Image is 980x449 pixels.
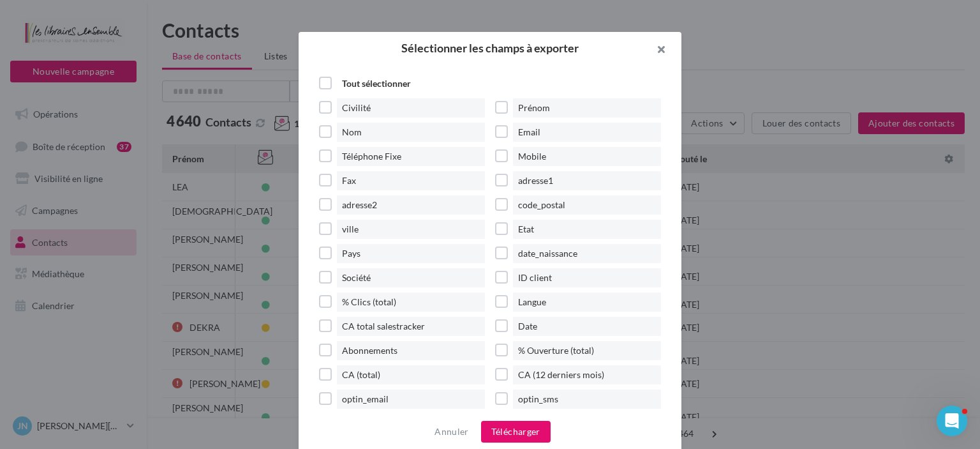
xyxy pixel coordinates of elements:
span: Nom [337,123,485,142]
span: Mobile [513,147,661,166]
button: Annuler [429,424,473,439]
span: Civilité [337,98,485,118]
span: Pays [337,244,485,263]
span: Prénom [513,98,661,118]
span: Email [513,123,661,142]
span: Fax [337,171,485,190]
iframe: Intercom live chat [937,406,967,436]
span: Abonnements [337,341,485,360]
span: Société [337,268,485,287]
span: Langue [513,293,661,312]
span: optin_email [337,390,485,409]
h2: Sélectionner les champs à exporter [319,42,661,54]
button: Télécharger [481,421,551,443]
span: code_postal [513,195,661,215]
span: optin_sms [513,390,661,409]
span: date_naissance [513,244,661,263]
span: % Ouverture (total) [513,341,661,360]
span: % Clics (total) [337,293,485,312]
span: adresse2 [337,195,485,215]
span: adresse1 [513,171,661,190]
span: ID client [513,268,661,287]
span: Téléphone Fixe [337,147,485,166]
span: Tout sélectionner [337,74,416,93]
span: ville [337,220,485,239]
span: CA (12 derniers mois) [513,365,661,384]
span: Etat [513,220,661,239]
span: CA total salestracker [337,317,485,336]
span: CA (total) [337,365,485,384]
span: Date [513,317,661,336]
